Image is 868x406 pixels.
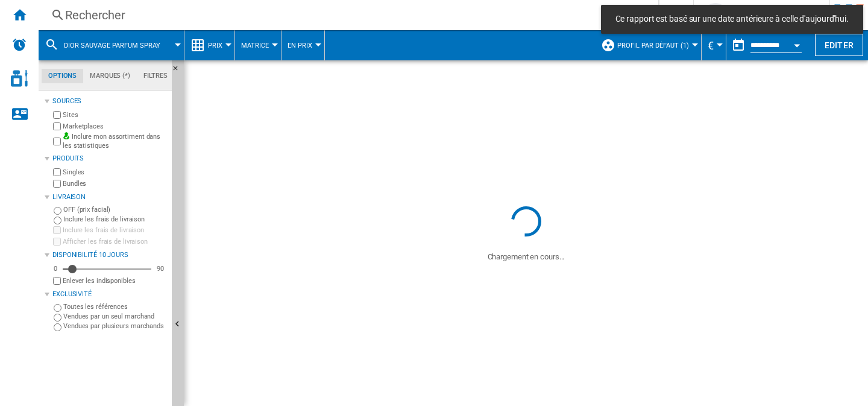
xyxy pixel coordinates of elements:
[53,168,61,176] input: Singles
[53,226,61,234] input: Inclure les frais de livraison
[51,264,60,273] div: 0
[83,69,137,83] md-tab-item: Marques (*)
[53,122,61,130] input: Marketplaces
[64,30,172,60] button: DIOR SAUVAGE PARFUM SPRAY
[288,42,312,49] span: En Prix
[488,252,565,261] ng-transclude: Chargement en cours...
[702,30,726,60] md-menu: Currency
[815,34,863,56] button: Editer
[53,238,61,246] input: Afficher les frais de livraison
[54,304,61,312] input: Toutes les références
[52,97,167,106] div: Sources
[54,217,61,224] input: Inclure les frais de livraison
[52,250,167,260] div: Disponibilité 10 Jours
[53,277,61,285] input: Afficher les frais de livraison
[63,302,167,311] label: Toutes les références
[708,30,720,60] button: €
[172,60,186,82] button: Masquer
[601,30,695,60] div: Profil par défaut (1)
[288,30,318,60] button: En Prix
[63,276,167,285] label: Enlever les indisponibles
[63,168,167,177] label: Singles
[137,69,174,83] md-tab-item: Filtres
[190,30,228,60] div: Prix
[786,33,808,54] button: Open calendar
[54,314,61,322] input: Vendues par un seul marchand
[52,290,167,299] div: Exclusivité
[53,180,61,188] input: Bundles
[154,264,167,273] div: 90
[64,42,160,49] span: DIOR SAUVAGE PARFUM SPRAY
[52,154,167,163] div: Produits
[53,111,61,119] input: Sites
[63,205,167,214] label: OFF (prix facial)
[63,322,167,331] label: Vendues par plusieurs marchands
[241,42,269,49] span: Matrice
[612,13,852,25] span: Ce rapport est basé sur une date antérieure à celle d'aujourd'hui.
[12,37,27,52] img: alerts-logo.svg
[63,312,167,321] label: Vendues par un seul marchand
[208,30,228,60] button: Prix
[617,42,689,49] span: Profil par défaut (1)
[54,323,61,331] input: Vendues par plusieurs marchands
[54,207,61,215] input: OFF (prix facial)
[726,33,750,57] button: md-calendar
[63,215,167,224] label: Inclure les frais de livraison
[63,122,167,131] label: Marketplaces
[53,134,61,149] input: Inclure mon assortiment dans les statistiques
[45,30,178,60] div: DIOR SAUVAGE PARFUM SPRAY
[63,237,167,246] label: Afficher les frais de livraison
[241,30,275,60] button: Matrice
[63,110,167,119] label: Sites
[52,192,167,202] div: Livraison
[63,179,167,188] label: Bundles
[617,30,695,60] button: Profil par défaut (1)
[63,132,167,151] label: Inclure mon assortiment dans les statistiques
[708,39,714,52] span: €
[63,226,167,235] label: Inclure les frais de livraison
[42,69,83,83] md-tab-item: Options
[63,132,70,139] img: mysite-bg-18x18.png
[208,42,222,49] span: Prix
[63,263,151,275] md-slider: Disponibilité
[11,70,28,87] img: cosmetic-logo.svg
[65,7,627,24] div: Rechercher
